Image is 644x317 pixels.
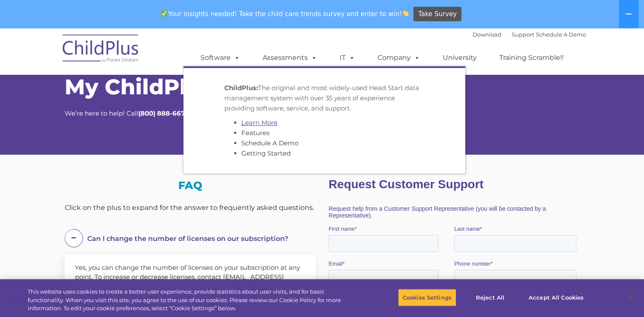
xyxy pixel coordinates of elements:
button: Cookies Settings [398,289,456,306]
a: Schedule A Demo [536,31,586,38]
span: My ChildPlus Account [65,74,315,100]
strong: ( [138,109,140,117]
strong: ChildPlus: [224,84,258,92]
button: Close [621,288,640,307]
a: Features [241,129,269,137]
button: Accept All Cookies [524,289,588,306]
h3: FAQ [65,180,316,191]
p: The original and most widely-used Head Start data management system with over 35 years of experie... [224,83,424,113]
font: | [472,31,586,38]
strong: 800) 888-6674 [140,109,189,117]
a: Training Scramble!! [491,49,572,66]
a: Company [369,49,429,66]
img: ✅ [161,10,167,17]
span: Your insights needed! Take the child care trends survey and enter to win! [157,6,412,22]
a: Support [512,31,534,38]
span: Take Survey [418,7,457,22]
span: Last name [126,56,152,62]
a: IT [331,49,364,66]
img: ChildPlus by Procare Solutions [58,28,143,71]
button: Reject All [464,289,517,306]
span: We’re here to help! Call or email with your account related questions. [65,109,447,117]
a: Schedule A Demo [241,139,298,147]
a: Take Survey [413,7,461,22]
a: Assessments [254,49,326,66]
span: Phone number [126,91,162,97]
a: Learn More [241,119,278,127]
a: Getting Started [241,149,291,157]
div: This website uses cookies to create a better user experience, provide statistics about user visit... [28,288,354,313]
img: 👏 [402,10,409,17]
a: Software [192,49,249,66]
div: Click on the plus to expand for the answer to frequently asked questions. [65,201,316,214]
a: University [434,49,485,66]
a: Download [472,31,501,38]
span: Can I change the number of licenses on our subscription? [87,235,288,243]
